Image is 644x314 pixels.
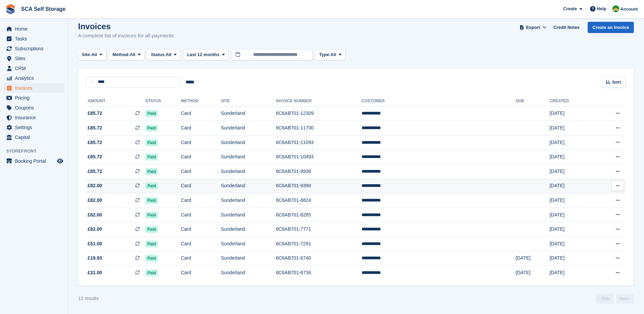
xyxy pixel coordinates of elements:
td: 6C6AB701-6740 [276,251,362,266]
td: [DATE] [550,121,593,136]
th: Created [550,96,593,107]
span: Create [563,5,577,12]
td: 6C6AB701-9938 [276,164,362,179]
span: All [91,51,97,58]
td: Sunderland [221,222,276,237]
span: Sort [612,79,621,86]
div: 12 results [78,295,99,302]
span: Status: [151,51,166,58]
td: [DATE] [550,106,593,121]
img: stora-icon-8386f47178a22dfd0bd8f6a31ec36ba5ce8667c1dd55bd0f319d3a0aa187defe.svg [5,4,16,14]
span: Booking Portal [15,156,56,166]
button: Type: All [315,49,345,60]
td: [DATE] [550,266,593,280]
td: 6C6AB701-8824 [276,193,362,208]
td: Sunderland [221,179,276,193]
span: Home [15,24,56,34]
td: Card [181,237,221,251]
td: 6C6AB701-7291 [276,237,362,251]
th: Status [145,96,181,107]
span: Help [597,5,606,12]
td: [DATE] [516,251,550,266]
td: Sunderland [221,121,276,136]
button: Last 12 months [183,49,228,60]
span: £82.00 [88,211,102,219]
p: A complete list of invoices for all payments [78,32,174,40]
th: Due [516,96,550,107]
td: Sunderland [221,150,276,164]
span: Method: [113,51,130,58]
a: menu [3,156,64,166]
a: menu [3,34,64,43]
td: 6C6AB701-11093 [276,135,362,150]
td: Card [181,222,221,237]
button: Status: All [147,49,180,60]
span: Invoices [15,83,56,93]
span: CRM [15,64,56,73]
a: menu [3,83,64,93]
th: Site [221,96,276,107]
a: menu [3,64,64,73]
button: Site: All [78,49,106,60]
span: Capital [15,133,56,142]
td: Card [181,251,221,266]
span: £85.72 [88,153,102,160]
a: menu [3,103,64,112]
span: £51.00 [88,240,102,247]
span: Coupons [15,103,56,112]
span: £85.72 [88,139,102,146]
a: Previous [596,294,613,304]
td: Card [181,150,221,164]
span: £85.72 [88,124,102,132]
td: Card [181,106,221,121]
span: Account [620,6,638,13]
span: £85.72 [88,110,102,117]
td: Sunderland [221,208,276,222]
td: [DATE] [550,193,593,208]
span: Paid [145,255,158,262]
a: Preview store [56,157,64,165]
td: 6C6AB701-6736 [276,266,362,280]
span: Paid [145,154,158,160]
td: Card [181,135,221,150]
span: All [166,51,172,58]
span: Paid [145,226,158,233]
td: [DATE] [550,150,593,164]
span: Insurance [15,113,56,122]
a: Credit Notes [551,22,582,33]
td: Sunderland [221,164,276,179]
span: Paid [145,197,158,204]
td: Card [181,121,221,136]
td: Card [181,193,221,208]
span: Paid [145,168,158,175]
td: Sunderland [221,106,276,121]
span: £85.72 [88,168,102,175]
td: Card [181,164,221,179]
td: [DATE] [550,237,593,251]
span: Analytics [15,73,56,83]
th: Customer [362,96,516,107]
span: £82.00 [88,226,102,233]
nav: Page [594,294,635,304]
span: £31.00 [88,269,102,276]
td: [DATE] [550,135,593,150]
span: Site: [82,51,91,58]
td: [DATE] [550,222,593,237]
a: menu [3,133,64,142]
span: Paid [145,241,158,247]
a: Next [616,294,634,304]
th: Method [181,96,221,107]
span: Storefront [6,148,68,155]
span: Settings [15,123,56,132]
span: Paid [145,139,158,146]
span: £82.00 [88,197,102,204]
button: Method: All [109,49,145,60]
th: Amount [86,96,145,107]
a: SCA Self Storage [18,3,68,15]
span: Paid [145,125,158,132]
td: 6C6AB701-9390 [276,179,362,193]
td: 6C6AB701-12309 [276,106,362,121]
span: Paid [145,212,158,219]
span: Paid [145,110,158,117]
span: Tasks [15,34,56,43]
